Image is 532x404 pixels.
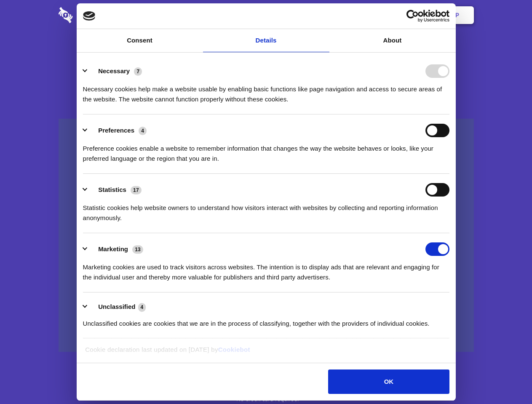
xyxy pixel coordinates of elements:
button: Preferences (4) [83,124,152,137]
a: Cookiebot [218,346,250,353]
a: Details [203,29,329,52]
div: Marketing cookies are used to track visitors across websites. The intention is to display ads tha... [83,256,449,282]
h1: Eliminate Slack Data Loss. [59,38,474,68]
img: logo-wordmark-white-trans-d4663122ce5f474addd5e946df7df03e33cb6a1c49d2221995e7729f52c070b2.svg [59,7,131,23]
button: Marketing (13) [83,242,149,256]
div: Statistic cookies help website owners to understand how visitors interact with websites by collec... [83,197,449,223]
label: Marketing [98,245,128,252]
a: Contact [342,2,380,28]
button: Necessary (7) [83,64,147,78]
div: Unclassified cookies are cookies that we are in the process of classifying, together with the pro... [83,312,449,329]
label: Necessary [98,67,130,74]
button: OK [328,369,449,394]
button: Statistics (17) [83,183,147,197]
span: 4 [138,303,146,311]
a: Pricing [247,2,284,28]
a: Usercentrics Cookiebot - opens in a new window [376,10,449,22]
div: Preference cookies enable a website to remember information that changes the way the website beha... [83,137,449,164]
a: About [329,29,456,52]
a: Consent [77,29,203,52]
label: Preferences [98,127,134,134]
h4: Auto-redaction of sensitive data, encrypted data sharing and self-destructing private chats. Shar... [59,77,474,104]
label: Statistics [98,186,126,193]
img: logo [83,11,96,21]
span: 13 [132,245,143,254]
div: Necessary cookies help make a website usable by enabling basic functions like page navigation and... [83,78,449,104]
span: 4 [139,127,147,135]
iframe: Drift Widget Chat Controller [490,362,522,394]
span: 7 [134,67,142,76]
a: Login [382,2,419,28]
button: Unclassified (4) [83,302,151,312]
div: Cookie declaration last updated on [DATE] by [79,345,453,361]
span: 17 [131,186,142,194]
a: Wistia video thumbnail [59,119,474,352]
